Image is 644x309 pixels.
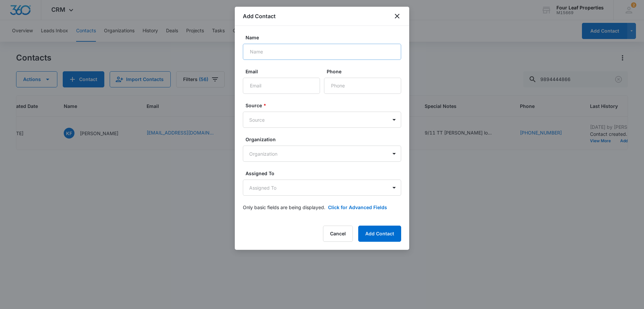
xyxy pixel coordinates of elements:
[393,12,401,20] button: close
[246,68,323,75] label: Email
[324,78,401,94] input: Phone
[246,102,404,109] label: Source
[327,68,404,75] label: Phone
[243,12,276,20] h1: Add Contact
[323,226,353,242] button: Cancel
[243,204,325,211] p: Only basic fields are being displayed.
[243,44,401,60] input: Name
[246,136,404,143] label: Organization
[243,78,320,94] input: Email
[246,170,404,177] label: Assigned To
[246,34,404,41] label: Name
[358,226,401,242] button: Add Contact
[328,204,387,211] button: Click for Advanced Fields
